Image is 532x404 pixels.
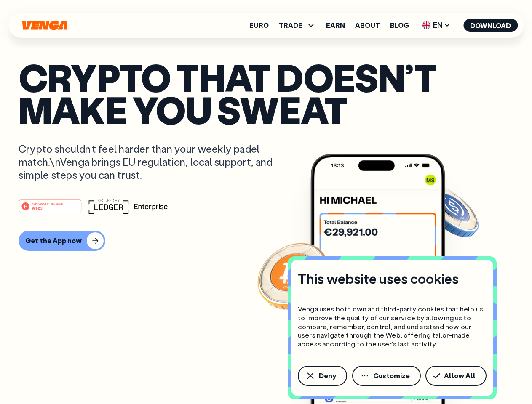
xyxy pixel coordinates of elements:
span: TRADE [279,20,316,30]
button: Allow All [425,366,487,386]
a: Get the App now [19,231,513,251]
button: Customize [352,366,421,386]
tspan: #1 PRODUCT OF THE MONTH [32,202,64,205]
h4: This website uses cookies [298,270,459,287]
button: Download [463,19,518,32]
a: Earn [326,22,345,29]
button: Get the App now [19,231,105,251]
img: USDC coin [420,181,481,242]
span: TRADE [279,22,302,29]
tspan: Web3 [32,205,43,210]
div: Get the App now [25,237,82,245]
svg: Home [21,21,68,30]
p: Venga uses both own and third-party cookies that help us to improve the quality of our service by... [298,305,487,348]
p: Crypto shouldn’t feel harder than your weekly padel match.\nVenga brings EU regulation, local sup... [19,142,285,182]
span: Deny [319,372,336,379]
img: flag-uk [422,21,430,29]
button: Deny [298,366,347,386]
a: About [355,22,380,29]
span: Allow All [444,372,476,379]
a: Euro [249,22,269,29]
img: Bitcoin [256,238,331,314]
a: #1 PRODUCT OF THE MONTHWeb3 [19,204,82,215]
a: Blog [390,22,409,29]
span: Customize [373,372,410,379]
p: Crypto that doesn’t make you sweat [19,61,513,125]
span: EN [419,19,453,32]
